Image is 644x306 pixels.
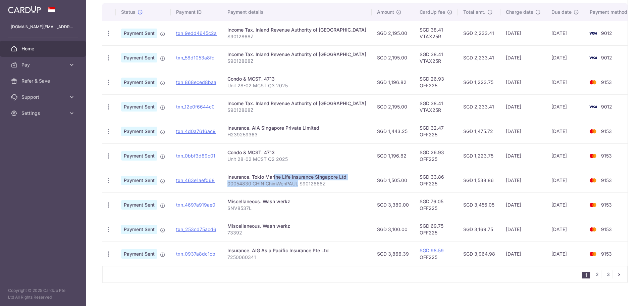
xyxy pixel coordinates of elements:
[463,9,485,15] span: Total amt.
[227,174,366,180] div: Insurance. Tokio Marine Life Insurance Singapore Ltd
[414,143,458,168] td: SGD 26.93 OFF225
[582,272,590,278] li: 1
[227,125,366,131] div: Insurance. AIA Singapore Private Limited
[458,217,500,242] td: SGD 3,169.75
[21,61,66,68] span: Pay
[584,3,635,21] th: Payment method
[121,78,157,87] span: Payment Sent
[227,58,366,64] p: S9012868Z
[586,225,600,233] img: Bank Card
[372,94,414,119] td: SGD 2,195.00
[8,5,41,13] img: CardUp
[121,200,157,210] span: Payment Sent
[601,104,612,110] span: 9012
[227,107,366,114] p: S9012868Z
[176,153,215,159] a: txn_0bbf3d89c01
[227,229,366,236] p: 73392
[414,242,458,266] td: OFF225
[176,128,216,134] a: txn_4d0a7616ac9
[21,94,66,100] span: Support
[458,168,500,192] td: SGD 1,538.86
[372,143,414,168] td: SGD 1,196.82
[546,94,584,119] td: [DATE]
[586,176,600,184] img: Bank Card
[21,45,66,52] span: Home
[121,225,157,234] span: Payment Sent
[601,251,612,257] span: 9153
[121,102,157,112] span: Payment Sent
[372,168,414,192] td: SGD 1,505.00
[500,119,546,143] td: [DATE]
[227,223,366,229] div: Miscellaneous. Wash werkz
[458,192,500,217] td: SGD 3,456.05
[546,217,584,242] td: [DATE]
[372,242,414,266] td: SGD 3,866.39
[551,9,572,15] span: Due date
[546,192,584,217] td: [DATE]
[414,168,458,192] td: SGD 33.86 OFF225
[500,21,546,45] td: [DATE]
[121,151,157,161] span: Payment Sent
[458,21,500,45] td: SGD 2,233.41
[500,192,546,217] td: [DATE]
[414,217,458,242] td: SGD 69.75 OFF225
[500,242,546,266] td: [DATE]
[601,30,612,36] span: 9012
[601,55,612,60] span: 9012
[227,205,366,212] p: SNV8537L
[414,70,458,94] td: SGD 26.93 OFF225
[586,29,600,37] img: Bank Card
[227,51,366,58] div: Income Tax. Inland Revenue Authority of [GEOGRAPHIC_DATA]
[586,103,600,111] img: Bank Card
[227,198,366,205] div: Miscellaneous. Wash werkz
[372,45,414,70] td: SGD 2,195.00
[546,21,584,45] td: [DATE]
[586,152,600,160] img: Bank Card
[601,226,612,232] span: 9153
[500,217,546,242] td: [DATE]
[458,94,500,119] td: SGD 2,233.41
[227,247,366,254] div: Insurance. AIG Asia Pacific Insurance Pte Ltd
[586,201,600,209] img: Bank Card
[176,30,217,36] a: txn_9edd4645c2a
[227,254,366,261] p: 7250060341
[586,54,600,62] img: Bank Card
[372,192,414,217] td: SGD 3,380.00
[11,24,75,30] p: [DOMAIN_NAME][EMAIL_ADDRESS][DOMAIN_NAME]
[176,177,215,183] a: txn_463e1aef068
[420,248,444,253] a: SGD 98.59
[420,9,445,15] span: CardUp fee
[500,168,546,192] td: [DATE]
[121,249,157,259] span: Payment Sent
[593,270,601,278] a: 2
[121,127,157,136] span: Payment Sent
[227,82,366,89] p: Unit 28-02 MCST Q3 2025
[582,266,627,282] nav: pager
[458,143,500,168] td: SGD 1,223.75
[176,251,215,257] a: txn_0937a8dc1cb
[546,119,584,143] td: [DATE]
[372,21,414,45] td: SGD 2,195.00
[176,55,215,60] a: txn_58d1053a8fd
[586,78,600,86] img: Bank Card
[546,45,584,70] td: [DATE]
[500,94,546,119] td: [DATE]
[601,202,612,208] span: 9153
[176,202,215,208] a: txn_4697a919ae0
[121,9,136,15] span: Status
[121,53,157,62] span: Payment Sent
[372,217,414,242] td: SGD 3,100.00
[227,131,366,138] p: H239259363
[414,21,458,45] td: SGD 38.41 VTAX25R
[546,70,584,94] td: [DATE]
[458,242,500,266] td: SGD 3,964.98
[377,9,394,15] span: Amount
[121,176,157,185] span: Payment Sent
[121,29,157,38] span: Payment Sent
[227,149,366,156] div: Condo & MCST. 4713
[227,76,366,82] div: Condo & MCST. 4713
[546,168,584,192] td: [DATE]
[414,94,458,119] td: SGD 38.41 VTAX25R
[458,119,500,143] td: SGD 1,475.72
[171,3,222,21] th: Payment ID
